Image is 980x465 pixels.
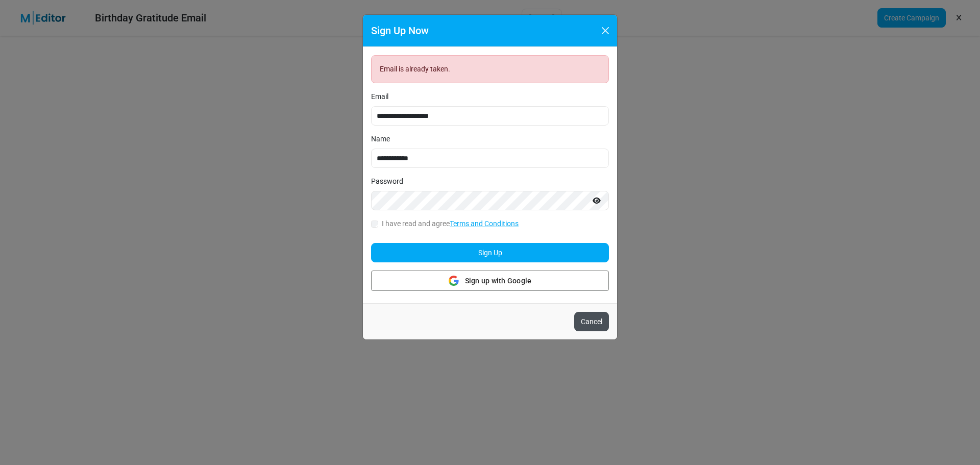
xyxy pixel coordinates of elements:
label: Email [371,91,388,102]
button: Close [598,23,613,38]
label: Password [371,176,403,187]
div: Email is already taken. [371,55,609,83]
button: Cancel [574,312,609,331]
label: I have read and agree [382,218,519,229]
span: Sign up with Google [465,276,532,286]
button: Sign up with Google [371,271,609,291]
h5: Sign Up Now [371,23,429,38]
a: Terms and Conditions [450,219,519,228]
label: Name [371,134,390,144]
button: Sign Up [371,243,609,262]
